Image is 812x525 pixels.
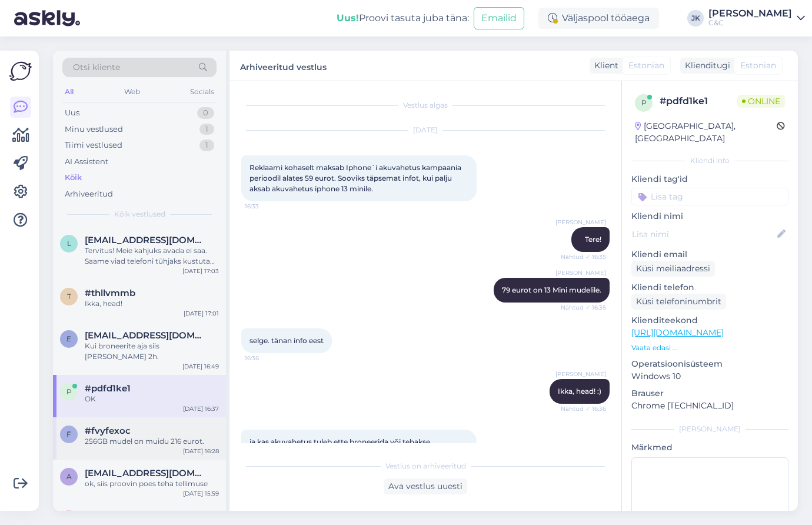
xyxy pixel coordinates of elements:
div: Vestlus algas [241,100,610,111]
span: Estonian [628,59,664,72]
span: Tere! [585,235,601,244]
b: Uus! [337,12,359,24]
p: Operatsioonisüsteem [631,358,788,370]
input: Lisa tag [631,188,788,205]
span: selge. tänan info eest [249,336,324,345]
input: Lisa nimi [632,228,775,241]
p: Chrome [TECHNICAL_ID] [631,400,788,412]
img: Askly Logo [9,60,32,82]
div: Uus [65,107,79,119]
div: C&C [708,18,792,28]
span: 79 eurot on 13 Mini mudelile. [502,285,601,294]
div: # pdfd1ke1 [660,94,737,108]
div: Küsi meiliaadressi [631,261,715,277]
div: Klienditugi [680,59,730,72]
div: [PERSON_NAME] [708,9,792,18]
label: Arhiveeritud vestlus [240,58,327,74]
span: Nähtud ✓ 16:35 [561,252,606,261]
span: Online [737,95,785,108]
p: Brauser [631,387,788,400]
button: Emailid [474,7,524,29]
span: Otsi kliente [73,61,120,74]
p: Märkmed [631,441,788,454]
div: Klient [590,59,618,72]
div: JK [687,10,704,26]
div: AI Assistent [65,156,108,168]
div: Ava vestlus uuesti [384,479,467,494]
span: e [66,334,71,343]
span: ja kas akuvahetus tuleb ette broneerida või tehakse [PERSON_NAME] ootetööna [249,437,432,457]
div: [PERSON_NAME] [631,424,788,434]
div: All [62,84,76,99]
a: [URL][DOMAIN_NAME] [631,327,724,338]
span: Reklaami kohaselt maksab Iphone`i akuvahetus kampaania perioodil alates 59 eurot. Sooviks täpsema... [249,163,463,193]
span: Kõik vestlused [114,209,165,220]
span: arviluts1@gmail.com [85,468,207,479]
span: f [66,430,71,438]
span: a [66,472,72,481]
div: Minu vestlused [65,124,123,135]
a: [PERSON_NAME]C&C [708,9,805,28]
div: [DATE] 17:03 [182,267,219,275]
p: Kliendi tag'id [631,173,788,185]
span: Nähtud ✓ 16:36 [561,404,606,413]
div: 1 [199,139,214,151]
p: Klienditeekond [631,314,788,327]
span: Nähtud ✓ 16:35 [561,303,606,312]
div: Proovi tasuta juba täna: [337,11,469,25]
span: ekaterinasedyseva@gmail.com [85,330,207,341]
div: Tiimi vestlused [65,139,122,151]
div: ok, siis proovin poes teha tellimuse [85,479,219,489]
span: l [67,239,71,248]
span: #pdfd1ke1 [85,383,131,394]
div: Tervitus! Meie kahjuks avada ei saa. Saame viad telefoni tühjaks kustutada ning sellisel juhul te... [85,245,219,267]
span: p [66,387,72,396]
span: Ikka, head! :) [558,387,601,396]
span: 16:36 [245,354,289,363]
div: 1 [199,124,214,135]
span: t [67,292,71,301]
div: [DATE] [241,125,610,135]
span: #thllvmmb [85,288,135,298]
span: p [641,98,647,107]
div: Arhiveeritud [65,188,113,200]
span: [PERSON_NAME] [555,218,606,227]
div: Kliendi info [631,155,788,166]
span: [PERSON_NAME] [555,268,606,277]
span: 16:33 [245,202,289,211]
div: [GEOGRAPHIC_DATA], [GEOGRAPHIC_DATA] [635,120,777,145]
span: [PERSON_NAME] [555,370,606,378]
span: #fvyfexoc [85,426,131,436]
span: #mpaqz13i [85,510,134,521]
div: [DATE] 15:59 [183,489,219,498]
div: [DATE] 16:37 [183,404,219,413]
p: Kliendi nimi [631,210,788,222]
div: [DATE] 16:49 [182,362,219,371]
div: [DATE] 17:01 [184,309,219,318]
div: [DATE] 16:28 [183,447,219,456]
p: Kliendi telefon [631,281,788,294]
div: Socials [188,84,217,99]
div: Kõik [65,172,82,184]
p: Vaata edasi ... [631,343,788,353]
div: 256GB mudel on muidu 216 eurot. [85,436,219,447]
div: 0 [197,107,214,119]
span: Vestlus on arhiveeritud [385,461,466,471]
div: OK [85,394,219,404]
div: Küsi telefoninumbrit [631,294,726,310]
div: Web [122,84,142,99]
div: Väljaspool tööaega [538,8,659,29]
p: Kliendi email [631,248,788,261]
span: lauraroostalu@gmail.com [85,235,207,245]
div: Kui broneerite aja siis [PERSON_NAME] 2h. [85,341,219,362]
div: Ikka, head! [85,298,219,309]
p: Windows 10 [631,370,788,383]
span: Estonian [740,59,776,72]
